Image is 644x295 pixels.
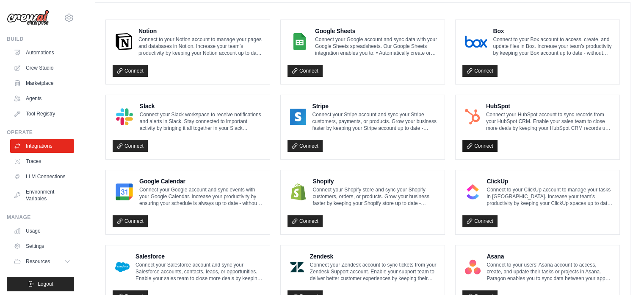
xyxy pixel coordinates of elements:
a: Usage [10,224,74,238]
a: LLM Connections [10,170,74,183]
img: Google Calendar Logo [115,183,133,200]
a: Connect [287,215,323,227]
p: Connect your Google account and sync events with your Google Calendar. Increase your productivity... [139,186,263,207]
div: Manage [7,214,74,221]
a: Connect [113,215,148,227]
a: Traces [10,155,74,168]
p: Connect your Stripe account and sync your Stripe customers, payments, or products. Grow your busi... [312,111,438,132]
p: Connect your Google account and sync data with your Google Sheets spreadsheets. Our Google Sheets... [315,36,438,56]
h4: Google Calendar [139,177,263,185]
h4: Asana [486,252,613,261]
a: Connect [287,65,323,77]
a: Connect [287,140,323,152]
h4: Stripe [312,102,438,110]
h4: HubSpot [486,102,613,110]
h4: ClickUp [486,177,613,185]
img: Notion Logo [115,33,133,50]
a: Automations [10,46,74,59]
a: Settings [10,239,74,253]
p: Connect your Salesforce account and sync your Salesforce accounts, contacts, leads, or opportunit... [135,261,263,282]
h4: Salesforce [135,252,263,261]
div: Build [7,36,74,42]
img: Slack Logo [115,108,134,125]
img: Stripe Logo [290,108,306,125]
img: Asana Logo [465,258,481,275]
h4: Box [493,27,613,35]
a: Crew Studio [10,61,74,75]
img: Shopify Logo [290,183,307,200]
h4: Slack [140,102,263,110]
p: Connect to your ClickUp account to manage your tasks in [GEOGRAPHIC_DATA]. Increase your team’s p... [486,186,613,207]
img: Box Logo [465,33,487,50]
a: Connect [462,215,498,227]
p: Connect to your Notion account to manage your pages and databases in Notion. Increase your team’s... [138,36,263,56]
a: Tool Registry [10,107,74,121]
a: Environment Variables [10,185,74,205]
h4: Zendesk [310,252,438,261]
a: Connect [462,65,498,77]
a: Connect [113,140,148,152]
a: Connect [462,140,498,152]
img: Google Sheets Logo [290,33,309,50]
a: Connect [113,65,148,77]
h4: Google Sheets [315,27,438,35]
a: Marketplace [10,76,74,90]
p: Connect to your Box account to access, create, and update files in Box. Increase your team’s prod... [493,36,613,56]
h4: Notion [138,27,263,35]
span: Logout [38,281,53,287]
img: ClickUp Logo [465,183,481,200]
a: Agents [10,92,74,105]
img: Logo [7,10,49,26]
img: Zendesk Logo [290,258,304,275]
p: Connect your Shopify store and sync your Shopify customers, orders, or products. Grow your busine... [312,186,438,207]
button: Resources [10,255,74,268]
span: Resources [26,258,50,265]
img: HubSpot Logo [465,108,480,125]
h4: Shopify [312,177,438,185]
p: Connect your Zendesk account to sync tickets from your Zendesk Support account. Enable your suppo... [310,261,438,282]
a: Integrations [10,139,74,153]
p: Connect to your users’ Asana account to access, create, and update their tasks or projects in Asa... [486,261,613,282]
p: Connect your Slack workspace to receive notifications and alerts in Slack. Stay connected to impo... [140,111,263,132]
div: Operate [7,129,74,136]
p: Connect your HubSpot account to sync records from your HubSpot CRM. Enable your sales team to clo... [486,111,613,132]
button: Logout [7,277,74,291]
img: Salesforce Logo [115,258,130,275]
